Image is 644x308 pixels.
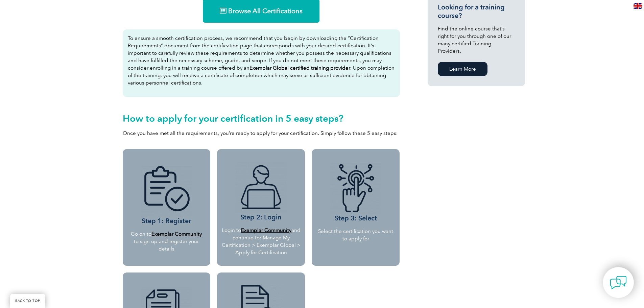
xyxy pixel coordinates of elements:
[221,227,301,256] p: Login to and continue to: Manage My Certification > Exemplar Global > Apply for Certification
[610,274,627,291] img: contact-chat.png
[228,7,303,14] span: Browse All Certifications
[123,129,400,137] p: Once you have met all the requirements, you’re ready to apply for your certification. Simply foll...
[241,227,291,233] a: Exemplar Community
[128,34,395,87] p: To ensure a smooth certification process, we recommend that you begin by downloading the “Certifi...
[317,228,395,242] p: Select the certification you want to apply for
[123,113,400,124] h2: How to apply for your certification in 5 easy steps?
[130,230,203,253] p: Go on to to sign up and register your details
[151,231,202,237] a: Exemplar Community
[438,25,515,55] p: Find the online course that’s right for you through one of our many certified Training Providers.
[438,62,487,76] a: Learn More
[634,3,642,9] img: en
[249,65,350,71] a: Exemplar Global certified training provider
[438,3,515,20] h3: Looking for a training course?
[130,166,203,225] h3: Step 1: Register
[221,162,301,221] h3: Step 2: Login
[317,163,395,222] h3: Step 3: Select
[10,294,45,308] a: BACK TO TOP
